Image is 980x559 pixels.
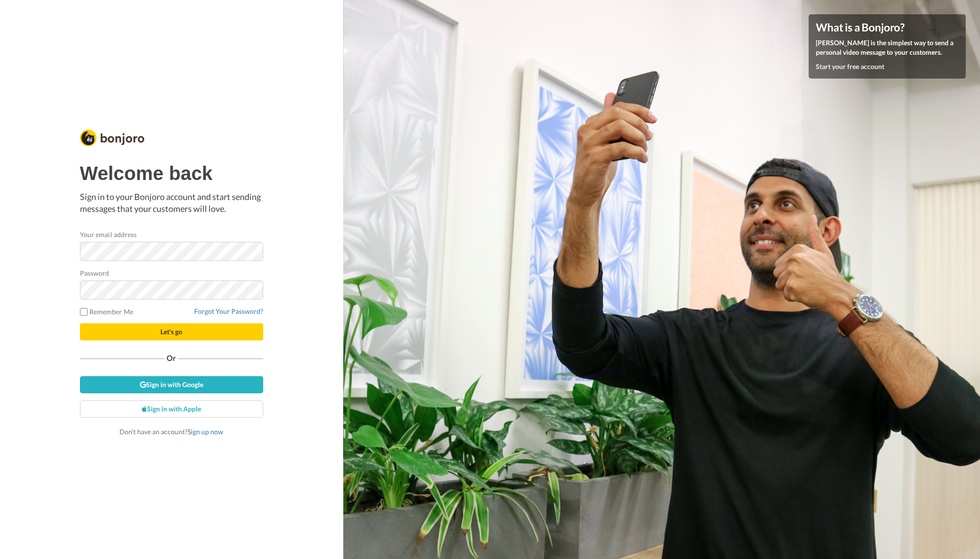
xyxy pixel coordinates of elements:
p: Sign in to your Bonjoro account and start sending messages that your customers will love. [80,191,263,215]
label: Your email address [80,230,137,240]
label: Password [80,268,109,278]
span: Or [165,355,178,361]
p: [PERSON_NAME] is the simplest way to send a personal video message to your customers. [816,38,959,57]
label: Remember Me [80,307,133,317]
input: Remember Me [80,308,88,316]
a: Sign in with Google [80,376,263,393]
a: Start your free account [816,62,884,70]
a: Sign up now [188,428,223,436]
button: Let's go [80,323,263,340]
span: Don’t have an account? [119,428,223,436]
h1: Welcome back [80,163,263,184]
span: Let's go [160,328,182,336]
h4: What is a Bonjoro? [816,21,959,33]
a: Forgot Your Password? [194,307,263,315]
a: Sign in with Apple [80,400,263,418]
